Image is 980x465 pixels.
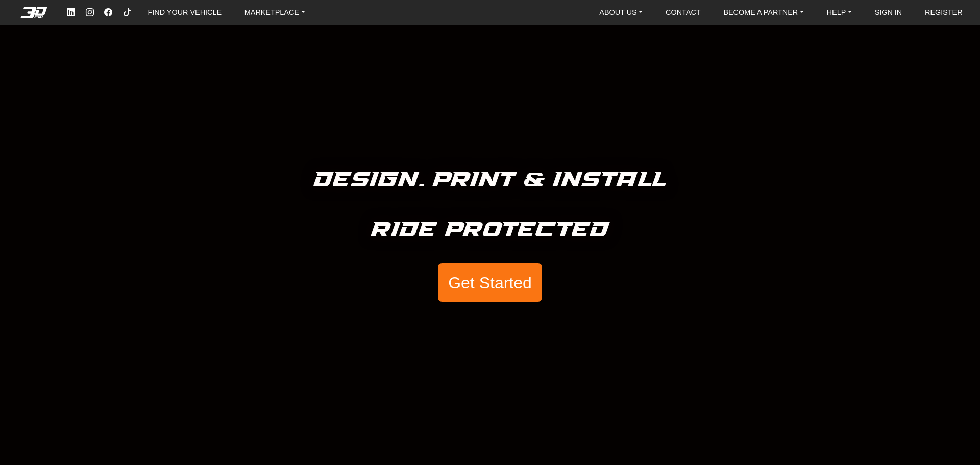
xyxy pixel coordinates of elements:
[314,163,667,197] h5: Design. Print & Install
[823,5,856,20] a: HELP
[144,5,226,20] a: FIND YOUR VEHICLE
[921,5,967,20] a: REGISTER
[240,5,309,20] a: MARKETPLACE
[371,213,609,247] h5: Ride Protected
[871,5,906,20] a: SIGN IN
[595,5,647,20] a: ABOUT US
[719,5,807,20] a: BECOME A PARTNER
[438,263,542,302] button: Get Started
[661,5,704,20] a: CONTACT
